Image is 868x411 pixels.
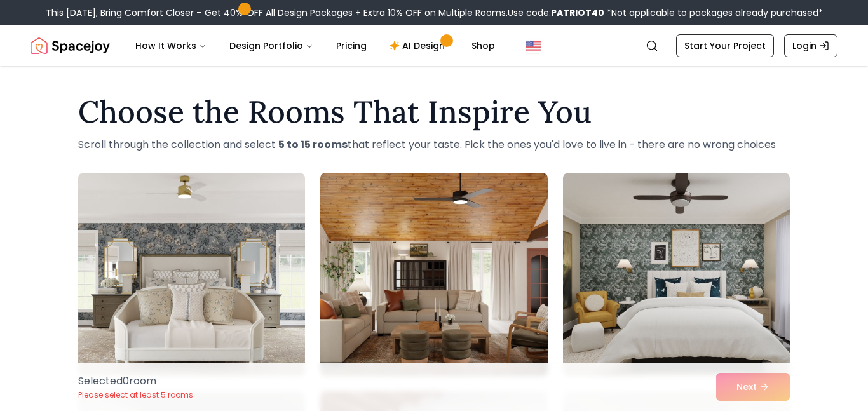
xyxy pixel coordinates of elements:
[508,6,604,19] span: Use code:
[31,33,110,58] a: Spacejoy
[551,6,604,19] b: PATRIOT40
[78,137,790,152] p: Scroll through the collection and select that reflect your taste. Pick the ones you'd love to liv...
[78,173,305,376] img: Room room-1
[461,33,505,58] a: Shop
[219,33,323,58] button: Design Portfolio
[676,34,774,57] a: Start Your Project
[326,33,377,58] a: Pricing
[125,33,505,58] nav: Main
[604,6,823,19] span: *Not applicable to packages already purchased*
[320,173,547,376] img: Room room-2
[78,390,193,400] p: Please select at least 5 rooms
[31,33,110,58] img: Spacejoy Logo
[379,33,459,58] a: AI Design
[31,25,837,66] nav: Global
[78,97,790,127] h1: Choose the Rooms That Inspire You
[563,173,790,376] img: Room room-3
[784,34,837,57] a: Login
[46,6,823,19] div: This [DATE], Bring Comfort Closer – Get 40% OFF All Design Packages + Extra 10% OFF on Multiple R...
[78,374,193,389] p: Selected 0 room
[125,33,217,58] button: How It Works
[526,38,541,53] img: United States
[278,137,348,152] strong: 5 to 15 rooms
